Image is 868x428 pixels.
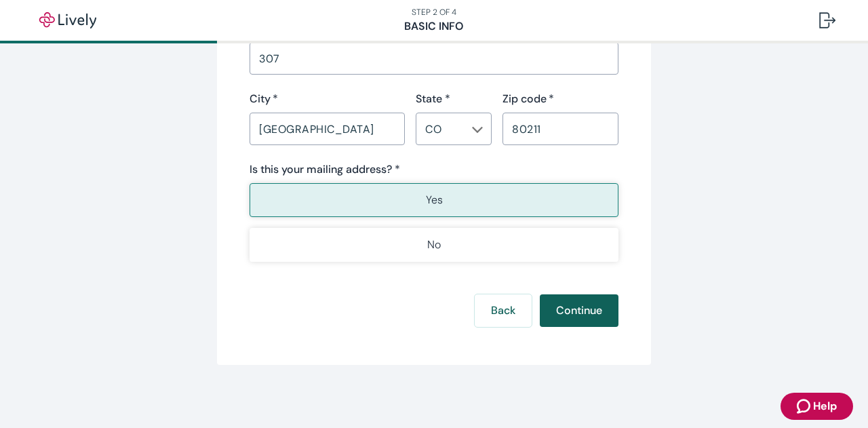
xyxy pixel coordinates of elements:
input: Zip code [502,115,618,142]
input: Address line 2 [250,45,618,72]
svg: Chevron icon [472,124,483,135]
input: City [250,115,405,142]
button: Zendesk support iconHelp [781,393,853,420]
button: Continue [540,294,618,327]
label: Is this your mailing address? * [250,161,400,178]
button: Log out [808,4,846,37]
button: No [250,228,618,262]
label: State * [416,91,450,107]
input: -- [420,119,465,138]
label: City [250,91,278,107]
span: Help [813,398,837,414]
svg: Zendesk support icon [797,398,813,414]
p: No [427,237,441,253]
button: Open [471,123,484,136]
button: Yes [250,183,618,217]
button: Back [475,294,532,327]
p: Yes [426,192,443,208]
img: Lively [30,12,106,28]
label: Zip code [502,91,554,107]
